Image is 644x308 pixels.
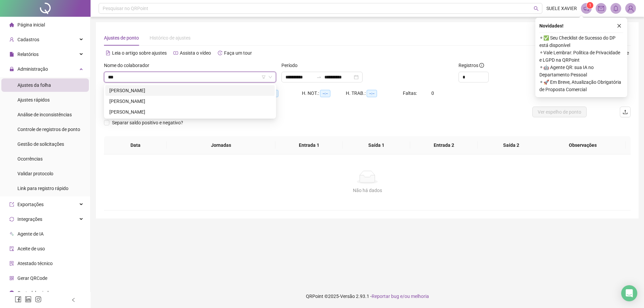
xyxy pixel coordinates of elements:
span: Link para registro rápido [17,186,68,191]
span: youtube [173,51,178,55]
th: Saída 1 [343,136,410,155]
span: Assista o vídeo [180,50,211,56]
div: Open Intercom Messenger [621,285,637,301]
span: Integrações [17,217,42,222]
div: [PERSON_NAME] [109,87,271,94]
div: LINDA BEATRIZ MARTINS DA SILVA SALES [105,96,275,107]
div: HE 3: [258,89,302,97]
span: left [71,298,76,302]
span: Atestado técnico [17,261,53,266]
span: bell [613,5,619,11]
span: notification [583,5,589,11]
span: Gestão de solicitações [17,141,64,147]
th: Jornadas [167,136,275,155]
span: ⚬ Vale Lembrar: Política de Privacidade e LGPD na QRPoint [539,49,623,64]
span: file [9,52,14,57]
span: audit [9,246,14,251]
span: 0 [431,90,434,96]
th: Entrada 1 [275,136,343,155]
span: Gerar QRCode [17,275,47,281]
span: export [9,202,14,207]
span: Reportar bug e/ou melhoria [372,294,429,299]
span: Relatórios [17,52,39,57]
span: Observações [545,141,620,149]
span: Ajustes da folha [17,82,51,88]
span: Ajustes de ponto [104,35,139,41]
span: user-add [9,37,14,42]
span: filter [262,75,266,79]
span: upload [623,109,628,115]
span: file-text [106,51,110,55]
button: Ver espelho de ponto [532,107,587,117]
span: Página inicial [17,22,45,27]
span: lock [9,67,14,71]
label: Período [281,62,302,69]
div: [PERSON_NAME] [109,98,271,105]
label: Nome do colaborador [104,62,154,69]
div: JOÃO PAULO SILVA MATTOS [105,85,275,96]
span: --:-- [320,90,330,97]
span: 1 [589,3,591,8]
span: search [534,6,539,11]
span: Ocorrências [17,156,43,162]
span: info-circle [479,63,484,68]
span: to [316,74,322,80]
span: Faça um tour [224,50,252,56]
span: Agente de IA [17,231,44,237]
th: Saída 2 [478,136,545,155]
span: Faltas: [403,90,418,96]
span: Cadastros [17,37,39,42]
span: info-circle [9,291,14,295]
span: Validar protocolo [17,171,53,176]
span: Central de ajuda [17,290,51,296]
span: Análise de inconsistências [17,112,72,117]
span: instagram [35,296,42,303]
th: Data [104,136,167,155]
span: --:-- [367,90,377,97]
span: Separar saldo positivo e negativo? [109,119,186,126]
span: qrcode [9,276,14,281]
div: H. TRAB.: [346,89,403,97]
img: 89381 [626,3,636,13]
span: Versão [340,294,355,299]
span: close [617,23,622,28]
span: Administração [17,66,48,72]
span: Controle de registros de ponto [17,127,80,132]
th: Observações [540,136,626,155]
span: Leia o artigo sobre ajustes [112,50,167,56]
span: linkedin [25,296,32,303]
span: Exportações [17,202,44,207]
span: Registros [459,62,484,69]
sup: 1 [587,2,593,9]
span: Histórico de ajustes [150,35,191,41]
span: facebook [15,296,21,303]
span: Aceite de uso [17,246,45,251]
span: solution [9,261,14,266]
div: Não há dados [112,187,623,194]
div: [PERSON_NAME] [109,108,271,116]
span: ⚬ ✅ Seu Checklist de Sucesso do DP está disponível [539,34,623,49]
span: ⚬ 🚀 Em Breve, Atualização Obrigatória de Proposta Comercial [539,78,623,93]
span: mail [598,5,604,11]
div: MAQUELI DE SOUZA SILVA [105,107,275,117]
span: ⚬ 🤖 Agente QR: sua IA no Departamento Pessoal [539,64,623,78]
footer: QRPoint © 2025 - 2.93.1 - [91,285,644,308]
span: down [268,75,272,79]
span: swap-right [316,74,322,80]
span: Novidades ! [539,22,563,29]
th: Entrada 2 [410,136,478,155]
span: home [9,22,14,27]
span: history [218,51,222,55]
div: H. NOT.: [302,89,346,97]
span: SUELE XAVIER [546,5,577,12]
span: sync [9,217,14,222]
span: Ajustes rápidos [17,97,50,103]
